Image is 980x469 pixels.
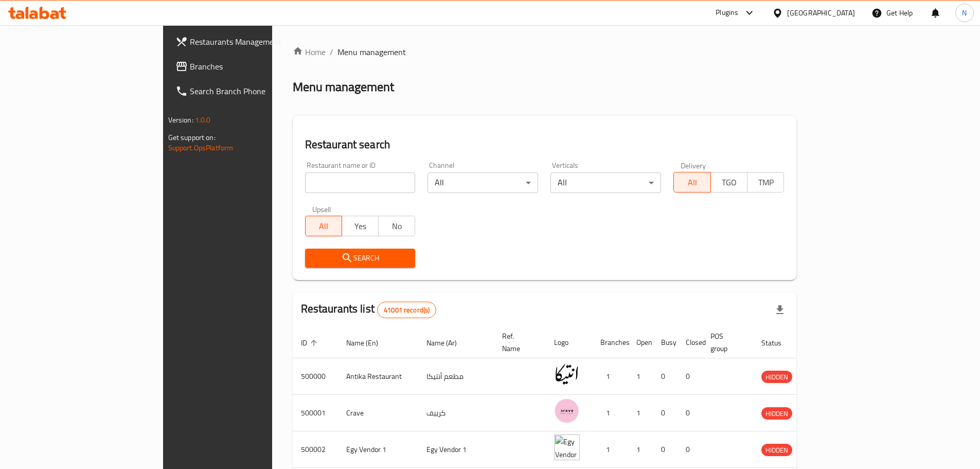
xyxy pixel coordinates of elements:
span: 41001 record(s) [378,305,436,315]
td: 0 [653,358,678,395]
button: Search [305,249,416,268]
th: Busy [653,327,678,358]
span: No [383,219,411,234]
span: Yes [346,219,375,234]
a: Support.OpsPlatform [168,141,234,154]
td: 1 [628,431,653,468]
span: HIDDEN [761,444,792,456]
div: [GEOGRAPHIC_DATA] [787,7,855,19]
span: HIDDEN [761,408,792,420]
th: Closed [678,327,702,358]
li: / [330,46,333,58]
h2: Menu management [293,79,394,95]
td: Egy Vendor 1 [418,431,494,468]
td: كرييف [418,395,494,431]
h2: Restaurant search [305,137,785,152]
button: All [673,172,710,193]
td: Antika Restaurant [338,358,418,395]
input: Search for restaurant name or ID.. [305,172,416,193]
span: Get support on: [168,131,216,144]
td: 1 [628,395,653,431]
td: 0 [678,395,702,431]
button: TMP [747,172,784,193]
span: All [310,219,338,234]
span: Status [761,337,795,349]
img: Crave [554,398,580,424]
div: HIDDEN [761,371,792,383]
span: Ref. Name [502,330,533,355]
div: Plugins [716,7,738,19]
td: Egy Vendor 1 [338,431,418,468]
span: Name (Ar) [426,337,470,349]
span: Search Branch Phone [190,85,318,97]
a: Restaurants Management [167,29,327,54]
td: 0 [653,431,678,468]
span: Restaurants Management [190,36,318,48]
td: Crave [338,395,418,431]
span: POS group [710,330,741,355]
th: Branches [592,327,628,358]
span: Menu management [337,46,406,58]
button: No [378,216,415,236]
td: 0 [653,395,678,431]
label: Upsell [312,205,331,213]
div: All [550,172,661,193]
th: Open [628,327,653,358]
a: Branches [167,54,327,79]
span: ID [301,337,320,349]
td: 0 [678,358,702,395]
span: HIDDEN [761,371,792,383]
td: 0 [678,431,702,468]
span: 1.0.0 [195,113,211,127]
button: Yes [342,216,379,236]
img: Antika Restaurant [554,361,580,387]
img: Egy Vendor 1 [554,435,580,460]
span: Search [313,252,407,265]
div: All [427,172,538,193]
span: TGO [715,175,743,190]
td: 1 [628,358,653,395]
button: All [305,216,342,236]
div: Export file [768,298,792,322]
a: Search Branch Phone [167,79,327,103]
span: Branches [190,60,318,73]
span: TMP [752,175,780,190]
label: Delivery [681,162,706,169]
span: N [962,7,967,19]
td: 1 [592,395,628,431]
nav: breadcrumb [293,46,797,58]
span: Name (En) [346,337,391,349]
div: HIDDEN [761,407,792,420]
td: 1 [592,431,628,468]
span: Version: [168,113,193,127]
span: All [678,175,706,190]
td: مطعم أنتيكا [418,358,494,395]
th: Logo [546,327,592,358]
h2: Restaurants list [301,301,437,318]
td: 1 [592,358,628,395]
div: Total records count [377,302,436,318]
button: TGO [710,172,747,193]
